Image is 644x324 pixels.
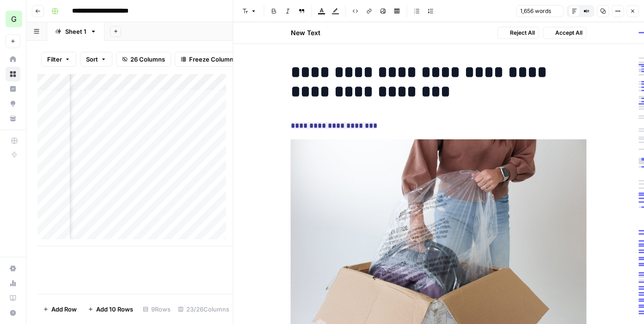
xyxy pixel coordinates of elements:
button: Sort [80,52,112,67]
span: Add Row [51,305,77,314]
span: 1,656 words [520,7,551,15]
span: Freeze Columns [189,55,237,64]
button: Freeze Columns [175,52,243,67]
button: Filter [41,52,76,67]
span: Accept All [555,29,583,37]
span: Add 10 Rows [96,305,133,314]
a: Sheet 1 [47,22,104,41]
button: Help + Support [6,305,20,320]
a: Settings [6,261,20,276]
a: Usage [6,276,20,291]
a: Learning Hub [6,291,20,305]
button: Add 10 Rows [82,302,139,317]
a: Browse [6,67,20,81]
a: Insights [6,81,20,96]
span: Sort [86,55,98,64]
a: Your Data [6,111,20,126]
button: 26 Columns [116,52,171,67]
div: 23/26 Columns [174,302,233,317]
span: G [11,13,17,25]
span: Reject All [510,29,535,37]
button: 1,656 words [516,5,564,17]
button: Reject All [497,27,539,39]
button: Accept All [543,27,587,39]
a: Home [6,52,20,67]
span: Filter [47,55,62,64]
div: Sheet 1 [65,27,86,36]
h2: New Text [291,28,320,37]
span: 26 Columns [130,55,165,64]
button: Workspace: Goodbuy Gear [6,7,20,31]
div: 9 Rows [139,302,174,317]
a: Opportunities [6,96,20,111]
button: Add Row [37,302,82,317]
